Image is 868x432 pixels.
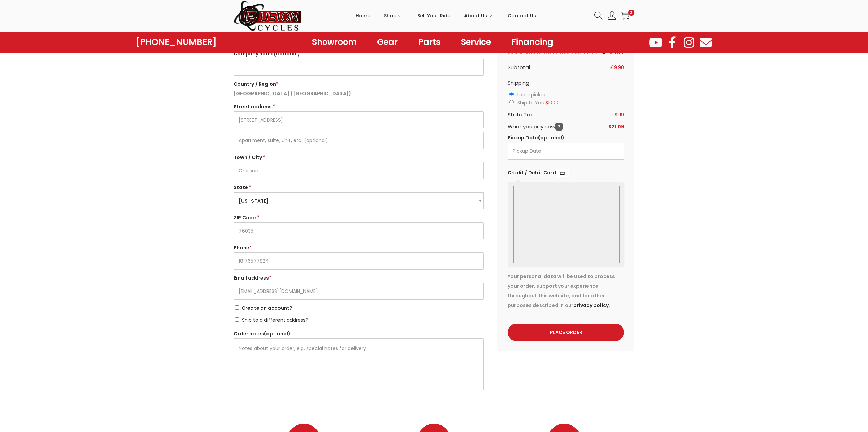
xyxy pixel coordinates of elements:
a: Sell Your Ride [417,0,450,31]
span: (optional) [538,134,565,141]
input: Apartment, suite, unit, etc. (optional) [234,132,484,149]
span: Texas [234,193,483,210]
span: About Us [464,7,487,24]
span: $ [615,111,617,118]
nav: Primary navigation [302,0,589,31]
nav: Menu [305,34,560,50]
label: Pickup Date [508,133,624,143]
a: Service [454,34,498,50]
label: Order notes [234,329,484,338]
label: Credit / Debit Card [508,169,569,176]
label: Street address [234,102,484,111]
span: $ [545,99,548,106]
input: Pickup Date [508,143,624,160]
span: ? [555,123,563,131]
bdi: 19.90 [610,64,624,71]
strong: [GEOGRAPHIC_DATA] ([GEOGRAPHIC_DATA]) [234,90,351,97]
a: Home [356,0,370,31]
a: Financing [505,34,560,50]
label: Local pickup [517,91,547,98]
span: $ [608,123,611,130]
input: Ship to a different address? [235,317,239,322]
bdi: 21.09 [608,123,624,130]
label: Town / City [234,152,484,162]
a: privacy policy [573,302,609,309]
label: Country / Region [234,79,484,89]
label: Company name [234,49,484,59]
span: 1.19 [615,111,624,118]
span: Ship to a different address? [242,317,308,323]
span: (optional) [274,50,300,57]
span: Contact Us [508,7,536,24]
span: Shop [384,7,397,24]
span: Create an account? [241,305,292,311]
a: Shop [384,0,404,31]
a: Showroom [305,34,363,50]
a: Parts [411,34,447,50]
iframe: Secure payment input frame [517,187,615,260]
label: State [234,183,484,192]
span: State [234,192,484,209]
label: Email address [234,273,484,283]
input: Create an account? [235,305,239,310]
a: Gear [370,34,405,50]
span: $ [610,64,612,71]
p: Your personal data will be used to process your order, support your experience throughout this we... [508,272,624,310]
span: Home [356,7,370,24]
bdi: 10.00 [545,99,560,106]
th: State Tax [508,109,533,121]
label: Ship to You: [517,99,560,106]
a: [PHONE_NUMBER] [136,37,217,47]
label: ZIP Code [234,213,484,222]
form: Checkout [234,19,634,393]
span: Sell Your Ride [417,7,450,24]
a: About Us [464,0,494,31]
th: Subtotal [508,60,530,75]
th: Shipping [508,77,624,89]
img: Credit / Debit Card [556,169,569,177]
a: 2 [621,12,629,20]
label: Phone [234,243,484,252]
input: House number and street name [234,111,484,128]
button: Place order [508,324,624,341]
a: Contact Us [508,0,536,31]
span: (optional) [264,330,290,337]
th: What you pay now [508,121,563,133]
